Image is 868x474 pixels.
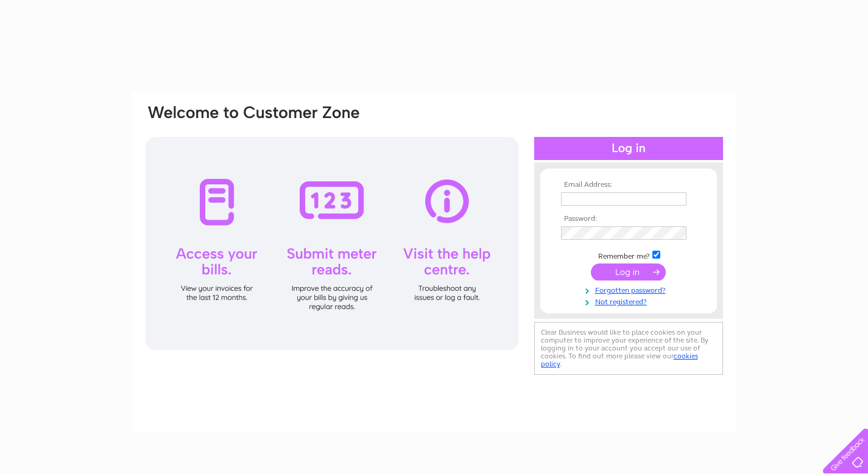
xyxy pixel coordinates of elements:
th: Password: [558,215,699,223]
a: cookies policy [541,352,698,368]
div: Clear Business would like to place cookies on your computer to improve your experience of the sit... [534,322,723,375]
th: Email Address: [558,181,699,189]
a: Forgotten password? [561,284,699,295]
a: Not registered? [561,295,699,307]
input: Submit [591,263,666,281]
td: Remember me? [558,249,699,261]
